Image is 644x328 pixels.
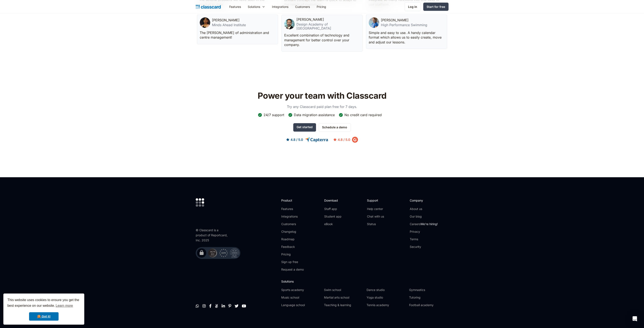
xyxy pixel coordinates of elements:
[367,214,384,219] a: Chat with us
[281,279,448,284] h2: Solutions
[324,303,363,307] a: Teaching & learning
[55,303,74,309] a: learn more about cookies
[202,304,206,308] a: 
[226,2,244,11] a: Features
[367,198,384,203] h2: Support
[3,293,84,325] div: cookieconsent
[410,230,438,234] a: Privacy
[281,288,320,292] a: Sports academy
[281,260,304,264] a: Sign up free
[344,113,382,117] div: No credit card required
[222,304,225,308] a: 
[212,18,240,22] div: [PERSON_NAME]
[196,4,221,10] a: home
[319,123,351,131] a: Schedule a demo
[281,230,304,234] a: Changelog
[410,207,438,211] a: About us
[281,267,304,272] a: Request a demo
[248,4,260,9] div: Solutions
[367,207,384,211] a: Help center
[410,214,438,219] a: Our blog
[324,198,341,203] h2: Download
[423,3,449,11] a: Start for free
[381,23,427,27] div: High Performance Swimming
[281,237,304,241] a: Roadmap
[367,222,384,226] a: Status
[324,214,341,219] a: Student app
[284,33,359,47] p: Excellent combination of technology and management for better control over your company.
[381,18,408,22] div: [PERSON_NAME]
[630,314,640,324] div: Open Intercom Messenger
[292,2,313,11] a: Customers
[324,222,341,226] a: eBook
[294,113,335,117] div: Data migration assistance
[324,288,363,292] a: Swim school
[281,207,304,211] a: Features
[209,304,212,308] a: 
[200,30,274,40] p: The [PERSON_NAME] of administration and centre management!
[404,2,421,11] a: Log in
[410,222,438,226] a: CareersWe're hiring!
[196,228,229,243] div: © Classcard is a product of Reportcard, Inc. 2025
[281,198,304,203] h2: Product
[367,288,406,292] a: Dance studio
[281,214,304,219] a: Integrations
[408,4,417,9] div: Log in
[281,245,304,249] a: Feedback
[324,207,341,211] a: Staff app
[212,23,246,27] div: Minds Ahead Institute
[215,304,218,308] a: 
[29,312,59,321] a: dismiss cookie message
[410,245,438,249] a: Security
[410,198,438,203] h2: Company
[296,17,324,21] div: [PERSON_NAME]
[281,222,304,226] a: Customers
[280,104,364,109] p: Try any Classcard paid plan free for 7 days.
[281,252,304,256] a: Pricing
[196,304,199,308] a: 
[235,304,238,308] a: 
[313,2,329,11] a: Pricing
[242,304,246,308] a: 
[324,295,363,300] a: Martial arts school
[367,295,406,300] a: Yoga studio
[369,30,443,44] p: Simple and easy to use. A handy calendar format which allows us to easily create, move and adjust...
[7,297,80,309] span: This website uses cookies to ensure you get the best experience on our website.
[255,91,389,101] h2: Power your team with Classcard
[293,123,316,131] a: Get started
[409,295,448,300] a: Tutoring
[427,4,445,9] div: Start for free
[296,22,360,30] div: Design Academy of [GEOGRAPHIC_DATA]
[281,295,320,300] a: Music school
[409,303,448,307] a: Football academy
[244,2,269,11] div: Solutions
[409,288,448,292] a: Gymnastics
[281,303,320,307] a: Language school
[269,2,292,11] a: Integrations
[420,222,438,226] span: We're hiring!
[264,113,284,117] div: 24/7 support
[410,237,438,241] a: Terms
[367,303,406,307] a: Tennis academy
[228,304,231,308] a: 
